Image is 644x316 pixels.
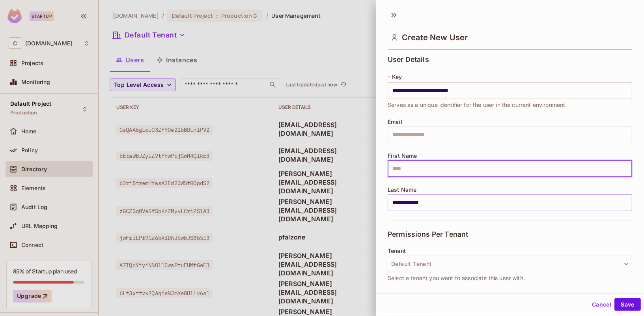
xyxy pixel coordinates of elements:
[388,248,406,254] span: Tenant
[388,119,402,125] span: Email
[388,256,632,272] button: Default Tenant
[388,56,429,64] span: User Details
[392,74,402,80] span: Key
[388,274,525,282] span: Select a tenant you want to associate this user with.
[402,33,468,42] span: Create New User
[388,187,416,193] span: Last Name
[388,153,417,159] span: First Name
[388,230,468,238] span: Permissions Per Tenant
[388,101,567,109] span: Serves as a unique identifier for the user in the current environment.
[614,298,641,311] button: Save
[589,298,614,311] button: Cancel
